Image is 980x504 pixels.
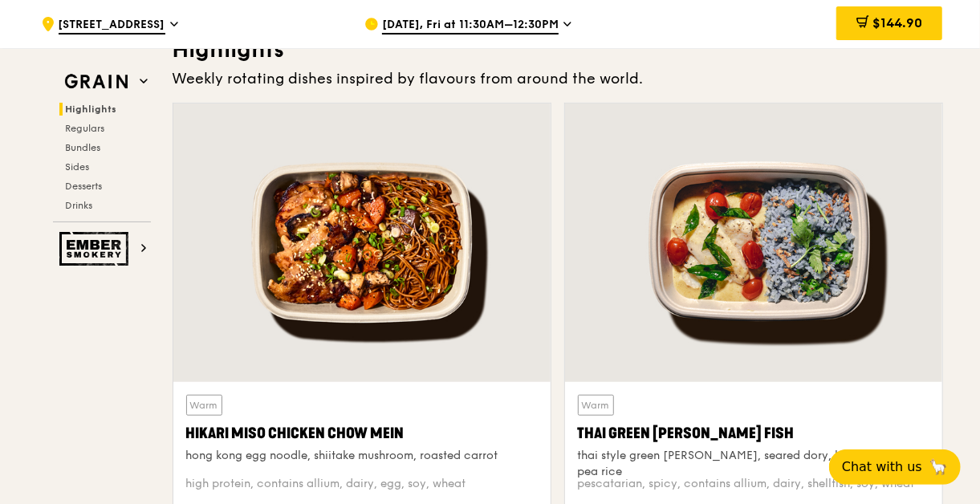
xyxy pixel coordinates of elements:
[186,422,538,445] div: Hikari Miso Chicken Chow Mein
[173,67,943,90] div: Weekly rotating dishes inspired by flavours from around the world.
[173,35,943,64] h3: Highlights
[66,104,117,115] span: Highlights
[872,15,922,30] span: $144.90
[66,161,90,173] span: Sides
[66,181,103,192] span: Desserts
[66,142,101,153] span: Bundles
[59,232,133,266] img: Ember Smokery web logo
[929,457,948,477] span: 🦙
[578,395,614,416] div: Warm
[578,448,929,480] div: thai style green [PERSON_NAME], seared dory, butterfly blue pea rice
[66,123,105,134] span: Regulars
[66,200,93,211] span: Drinks
[578,422,929,445] div: Thai Green [PERSON_NAME] Fish
[186,476,538,492] div: high protein, contains allium, dairy, egg, soy, wheat
[578,476,929,492] div: pescatarian, spicy, contains allium, dairy, shellfish, soy, wheat
[59,67,133,96] img: Grain web logo
[382,17,559,35] span: [DATE], Fri at 11:30AM–12:30PM
[59,17,165,35] span: [STREET_ADDRESS]
[186,448,538,464] div: hong kong egg noodle, shiitake mushroom, roasted carrot
[842,457,922,477] span: Chat with us
[186,395,222,416] div: Warm
[829,449,961,485] button: Chat with us🦙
